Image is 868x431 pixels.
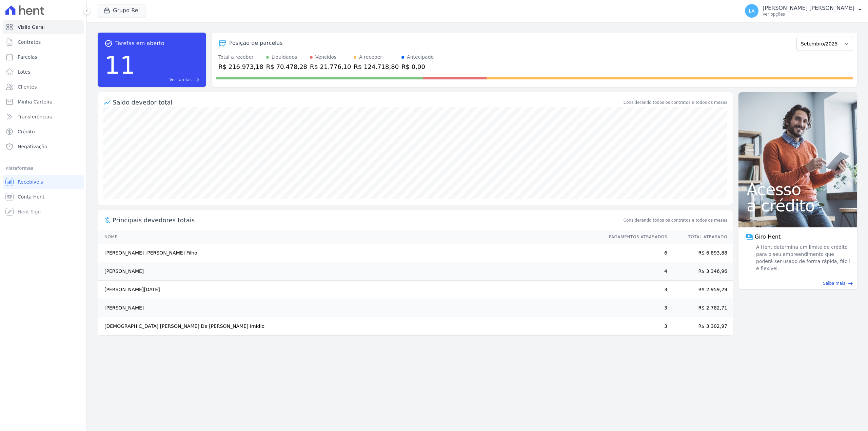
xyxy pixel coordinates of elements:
div: Plataformas [5,164,81,172]
a: Contratos [3,35,84,49]
span: Clientes [18,83,37,90]
span: Saiba mais [823,280,845,286]
a: Minha Carteira [3,95,84,109]
div: R$ 21.776,10 [310,62,351,71]
span: Lotes [18,69,31,75]
span: Negativação [18,143,47,150]
a: Parcelas [3,50,84,64]
span: A Hent determina um limite de crédito para o seu empreendimento que poderá ser usado de forma ráp... [755,244,850,272]
td: R$ 2.782,71 [668,299,733,317]
td: [PERSON_NAME] [98,262,603,281]
div: R$ 70.478,28 [266,62,307,71]
span: east [848,281,853,286]
span: a crédito [747,198,849,214]
p: [PERSON_NAME] [PERSON_NAME] [763,5,854,12]
span: Ver tarefas [170,77,192,83]
span: Recebíveis [18,179,43,185]
span: Principais devedores totais [113,215,622,225]
th: Nome [98,230,603,244]
div: Considerando todos os contratos e todos os meses [624,99,727,106]
td: 3 [603,299,668,317]
div: Liquidados [272,54,297,61]
span: Giro Hent [755,233,781,241]
td: 6 [603,244,668,262]
a: Recebíveis [3,175,84,189]
span: Conta Hent [18,193,44,200]
button: LA [PERSON_NAME] [PERSON_NAME] Ver opções [739,1,868,20]
span: LA [749,8,755,13]
a: Negativação [3,140,84,153]
span: east [194,77,199,82]
td: R$ 2.959,29 [668,281,733,299]
th: Total Atrasado [668,230,733,244]
span: Tarefas em aberto [115,39,164,48]
a: Lotes [3,65,84,79]
div: Antecipado [407,54,434,61]
div: R$ 0,00 [401,62,434,71]
td: [PERSON_NAME][DATE] [98,281,603,299]
td: 4 [603,262,668,281]
td: [PERSON_NAME] [98,299,603,317]
td: R$ 6.893,88 [668,244,733,262]
div: R$ 124.718,80 [354,62,399,71]
span: Transferências [18,113,52,120]
td: R$ 3.302,97 [668,317,733,336]
div: Vencidos [315,54,336,61]
a: Conta Hent [3,190,84,204]
span: Visão Geral [18,24,45,31]
div: Saldo devedor total [113,98,622,107]
span: Considerando todos os contratos e todos os meses [624,217,727,223]
button: Grupo Rei [98,4,145,17]
a: Saiba mais east [743,280,853,286]
span: task_alt [104,39,113,48]
a: Visão Geral [3,20,84,34]
span: Parcelas [18,54,37,60]
td: 3 [603,317,668,336]
td: R$ 3.346,96 [668,262,733,281]
td: 3 [603,281,668,299]
span: Minha Carteira [18,98,53,105]
span: Crédito [18,128,35,135]
p: Ver opções [763,12,854,17]
div: 11 [104,48,136,83]
a: Clientes [3,80,84,94]
div: R$ 216.973,18 [218,62,263,71]
a: Ver tarefas east [138,77,199,83]
a: Transferências [3,110,84,124]
div: Total a receber [218,54,263,61]
td: [PERSON_NAME] [PERSON_NAME] Filho [98,244,603,262]
th: Pagamentos Atrasados [603,230,668,244]
div: Posição de parcelas [229,39,283,47]
span: Contratos [18,39,41,45]
span: Acesso [747,181,849,198]
a: Crédito [3,125,84,138]
td: [DEMOGRAPHIC_DATA] [PERSON_NAME] De [PERSON_NAME] Imidio [98,317,603,336]
div: A receber [359,54,382,61]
